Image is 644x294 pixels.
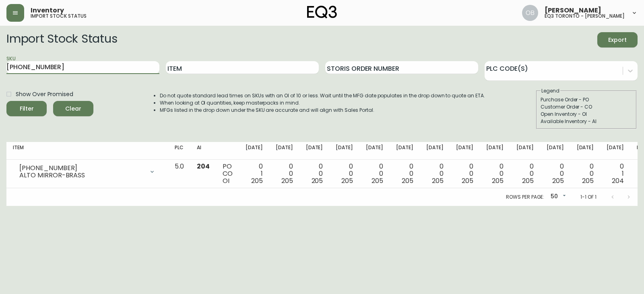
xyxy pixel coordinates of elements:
[60,104,87,114] span: Clear
[6,142,168,160] th: Item
[336,163,353,185] div: 0 0
[541,103,632,111] div: Customer Order - CO
[506,193,544,201] p: Rows per page:
[372,176,383,185] span: 205
[541,118,632,125] div: Available Inventory - AI
[160,107,485,114] li: MFGs listed in the drop down under the SKU are accurate and will align with Sales Portal.
[53,101,93,116] button: Clear
[239,142,269,160] th: [DATE]
[366,163,383,185] div: 0 0
[480,142,510,160] th: [DATE]
[492,176,504,185] span: 205
[552,176,564,185] span: 205
[547,190,568,204] div: 50
[516,163,534,185] div: 0 0
[160,99,485,107] li: When looking at OI quantities, keep masterpacks in mind.
[486,163,504,185] div: 0 0
[16,90,73,99] span: Show Over Promised
[390,142,420,160] th: [DATE]
[402,176,413,185] span: 205
[160,92,485,99] li: Do not quote standard lead times on SKUs with an OI of 10 or less. Wait until the MFG date popula...
[522,5,538,21] img: 8e0065c524da89c5c924d5ed86cfe468
[545,7,601,14] span: [PERSON_NAME]
[20,104,34,114] div: Filter
[570,142,601,160] th: [DATE]
[426,163,444,185] div: 0 0
[246,163,263,185] div: 0 1
[299,142,330,160] th: [DATE]
[341,176,353,185] span: 205
[607,163,624,185] div: 0 1
[223,176,229,185] span: OI
[168,142,190,160] th: PLC
[281,176,293,185] span: 205
[312,176,323,185] span: 205
[19,172,144,179] div: ALTO MIRROR-BRASS
[522,176,534,185] span: 205
[540,142,570,160] th: [DATE]
[545,14,625,19] h5: eq3 toronto - [PERSON_NAME]
[197,162,210,171] span: 204
[600,142,630,160] th: [DATE]
[168,160,190,188] td: 5.0
[462,176,473,185] span: 205
[6,101,47,116] button: Filter
[582,176,594,185] span: 205
[541,87,560,95] legend: Legend
[329,142,359,160] th: [DATE]
[541,111,632,118] div: Open Inventory - OI
[541,96,632,103] div: Purchase Order - PO
[13,163,162,181] div: [PHONE_NUMBER]ALTO MIRROR-BRASS
[547,163,564,185] div: 0 0
[450,142,480,160] th: [DATE]
[612,176,624,185] span: 204
[604,35,631,45] span: Export
[396,163,413,185] div: 0 0
[276,163,293,185] div: 0 0
[456,163,473,185] div: 0 0
[510,142,540,160] th: [DATE]
[19,164,144,172] div: [PHONE_NUMBER]
[269,142,299,160] th: [DATE]
[31,14,87,19] h5: import stock status
[307,6,337,19] img: logo
[420,142,450,160] th: [DATE]
[577,163,594,185] div: 0 0
[6,32,117,47] h2: Import Stock Status
[359,142,390,160] th: [DATE]
[223,163,233,185] div: PO CO
[251,176,263,185] span: 205
[580,193,597,201] p: 1-1 of 1
[432,176,444,185] span: 205
[306,163,323,185] div: 0 0
[190,142,216,160] th: AI
[597,32,638,47] button: Export
[31,7,64,14] span: Inventory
